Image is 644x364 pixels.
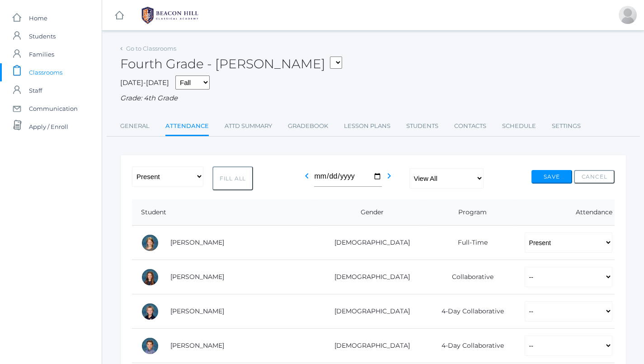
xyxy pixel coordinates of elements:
td: Collaborative [423,260,515,294]
div: Amelia Adams [141,234,159,252]
i: chevron_left [301,170,312,181]
i: chevron_right [384,170,395,181]
a: Go to Classrooms [126,45,176,52]
a: chevron_left [301,175,312,183]
h2: Fourth Grade - [PERSON_NAME] [120,57,342,71]
td: [DEMOGRAPHIC_DATA] [315,260,423,294]
td: 4-Day Collaborative [423,329,515,363]
span: Families [29,45,54,63]
img: 1_BHCALogos-05.png [136,4,204,27]
td: [DEMOGRAPHIC_DATA] [315,294,423,329]
button: Fill All [212,166,253,190]
td: [DEMOGRAPHIC_DATA] [315,329,423,363]
div: Grade: 4th Grade [120,93,626,104]
span: [DATE]-[DATE] [120,78,169,87]
a: Students [406,117,438,135]
td: [DEMOGRAPHIC_DATA] [315,226,423,260]
a: Schedule [502,117,536,135]
button: Save [531,170,572,184]
a: Attd Summary [225,117,272,135]
div: James Bernardi [141,337,159,355]
a: [PERSON_NAME] [170,273,224,281]
button: Cancel [574,170,615,184]
span: Staff [29,81,42,99]
td: Full-Time [423,226,515,260]
a: Attendance [165,117,209,137]
div: Levi Beaty [141,303,159,321]
a: [PERSON_NAME] [170,341,224,350]
a: Lesson Plans [344,117,390,135]
span: Communication [29,99,78,118]
a: chevron_right [384,175,395,183]
a: [PERSON_NAME] [170,238,224,246]
span: Apply / Enroll [29,118,68,136]
div: Claire Arnold [141,268,159,286]
span: Students [29,27,56,45]
a: Gradebook [288,117,328,135]
th: Attendance [516,199,615,226]
td: 4-Day Collaborative [423,294,515,329]
th: Student [132,199,315,226]
span: Classrooms [29,63,62,81]
a: [PERSON_NAME] [170,307,224,315]
a: Contacts [454,117,486,135]
a: Settings [552,117,581,135]
a: General [120,117,150,135]
th: Gender [315,199,423,226]
div: Lydia Chaffin [619,6,637,24]
th: Program [423,199,515,226]
span: Home [29,9,47,27]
